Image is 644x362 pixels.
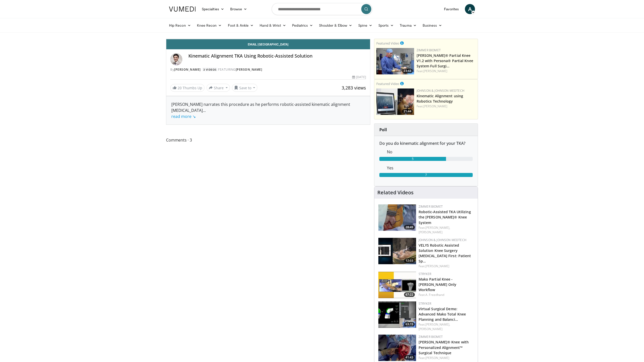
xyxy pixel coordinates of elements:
[402,69,413,73] span: 23:43
[376,88,414,115] img: 85482610-0380-4aae-aa4a-4a9be0c1a4f1.150x105_q85_crop-smart_upscale.jpg
[379,127,387,132] strong: Poll
[166,39,370,39] video-js: Video Player
[404,292,415,297] span: 67:22
[379,173,473,177] div: 7
[352,75,366,79] div: [DATE]
[423,104,447,108] a: [PERSON_NAME]
[376,81,399,86] small: Featured Video
[379,141,473,146] h6: Do you do kinematic alignment for your TKA?
[425,264,449,268] a: [PERSON_NAME]
[194,20,225,30] a: Knee Recon
[378,272,416,298] a: 67:22
[419,306,466,322] a: Virtual Surgical Demo: Advanced Mako Total Knee Planning and Balanci…
[465,4,475,14] a: A
[376,88,414,115] a: 21:44
[425,293,444,297] a: A. Freedhand
[419,225,474,235] div: Feat.
[419,277,457,292] a: Mako Partial Knee - [PERSON_NAME] Only Workflow
[375,20,397,30] a: Sports
[227,4,250,14] a: Browse
[441,4,462,14] a: Favorites
[378,335,416,361] img: f7686bec-90c9-46a3-90a7-090016086b12.150x105_q85_crop-smart_upscale.jpg
[379,157,446,161] div: 5
[419,335,443,339] a: Zimmer Biomet
[166,39,370,49] a: Email [GEOGRAPHIC_DATA]
[169,7,196,12] img: VuMedi Logo
[257,20,289,30] a: Hand & Wrist
[378,238,416,264] img: abe8434e-c392-4864-8b80-6cc2396b85ec.150x105_q85_crop-smart_upscale.jpg
[378,335,416,361] a: 41:43
[170,84,205,92] a: 20 Thumbs Up
[419,230,442,234] a: [PERSON_NAME]
[166,20,194,30] a: Hip Recon
[355,20,375,30] a: Spine
[404,225,415,230] span: 28:49
[378,238,416,264] a: 12:03
[397,20,420,30] a: Trauma
[417,69,476,73] div: Feat.
[377,190,414,196] h4: Related Videos
[404,322,415,327] span: 63:15
[417,48,441,52] a: Zimmer Biomet
[417,94,463,104] a: Kinematic Alignment using Robotics Technology
[420,20,445,30] a: Business
[419,264,474,268] div: Feat.
[404,258,415,263] span: 12:03
[378,204,416,231] img: 8628d054-67c0-4db7-8e0b-9013710d5e10.150x105_q85_crop-smart_upscale.jpg
[272,3,372,15] input: Search topics, interventions
[419,301,431,306] a: Stryker
[425,225,450,230] a: [PERSON_NAME],
[316,20,355,30] a: Shoulder & Elbow
[376,48,414,74] img: 99b1778f-d2b2-419a-8659-7269f4b428ba.150x105_q85_crop-smart_upscale.jpg
[419,327,442,331] a: [PERSON_NAME]
[417,88,464,93] a: Johnson & Johnson MedTech
[417,104,476,109] div: Feat.
[419,340,469,355] a: [PERSON_NAME]® Knee with Personalized Alignment™ Surgical Technique
[425,356,449,360] a: [PERSON_NAME]
[207,84,230,92] button: Share
[425,322,450,327] a: [PERSON_NAME],
[404,355,415,360] span: 41:43
[178,85,182,90] span: 20
[419,238,466,242] a: Johnson & Johnson MedTech
[383,165,476,171] dd: Yes
[342,85,366,91] span: 3,283 views
[174,67,201,72] a: [PERSON_NAME]
[419,356,474,360] div: Feat.
[199,4,227,14] a: Specialties
[376,48,414,74] a: 23:43
[225,20,257,30] a: Foot & Ankle
[171,114,196,119] a: read more ↘
[402,109,413,114] span: 21:44
[419,272,431,276] a: Stryker
[378,301,416,328] img: 7d0c74a0-cfc5-42ec-9f2e-5fcd55f82e8d.150x105_q85_crop-smart_upscale.jpg
[236,67,262,72] a: [PERSON_NAME]
[419,243,471,263] a: VELYS Robotic Assisted Solution Knee Surgery [MEDICAL_DATA] First: Patient Sp…
[188,53,366,59] h4: Kinematic Alignment TKA Using Robotic‐Assisted Solution
[419,322,474,331] div: Feat.
[383,149,476,155] dd: No
[419,209,471,225] a: Robotic-Assisted TKA Utilizing the [PERSON_NAME]® Knee System
[289,20,316,30] a: Pediatrics
[232,84,258,92] button: Save to
[423,69,447,73] a: [PERSON_NAME]
[376,41,399,46] small: Featured Video
[419,204,443,209] a: Zimmer Biomet
[171,101,365,119] div: [PERSON_NAME] narrates this procedure as he performs robotic-assisted kinematic alignment [MEDICA...
[378,301,416,328] a: 63:15
[166,137,370,143] span: Comments 3
[417,53,473,68] a: [PERSON_NAME]® Partial Knee V1.2 with Persona® Partial Knee System Full Surgi…
[170,53,182,65] img: Avatar
[170,67,366,72] div: By FEATURING
[202,67,218,72] a: 3 Videos
[378,272,416,298] img: dc69b858-21f6-4c50-808c-126f4672f1f7.150x105_q85_crop-smart_upscale.jpg
[419,293,474,297] div: Feat.
[378,204,416,231] a: 28:49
